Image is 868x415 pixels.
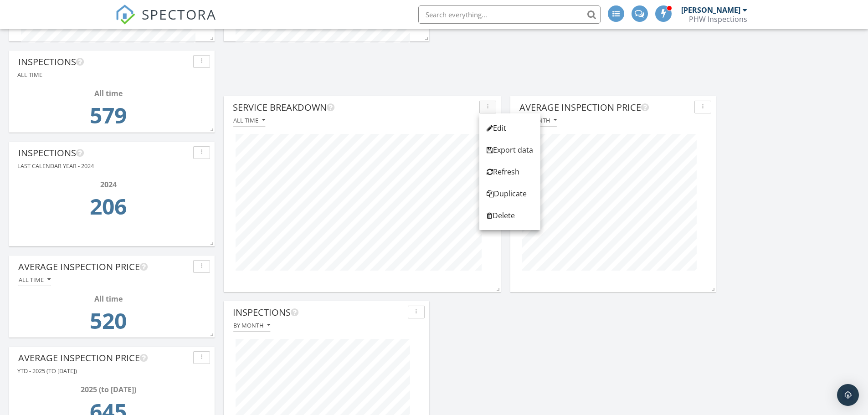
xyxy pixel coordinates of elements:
[19,277,51,283] div: All time
[21,99,195,137] td: 579
[681,5,740,15] div: [PERSON_NAME]
[18,260,190,274] div: Average Inspection Price
[142,5,216,24] span: SPECTORA
[21,293,195,304] div: All time
[487,123,533,133] div: Edit
[18,146,190,160] div: Inspections
[233,114,266,127] button: All time
[233,322,270,328] div: By month
[487,188,533,199] div: Duplicate
[18,55,190,69] div: Inspections
[487,144,533,155] div: Export data
[115,12,216,31] a: SPECTORA
[233,319,271,332] button: By month
[21,88,195,99] div: All time
[418,5,601,24] input: Search everything...
[21,304,195,343] td: 519.52
[233,306,404,319] div: Inspections
[487,166,533,177] div: Refresh
[689,15,747,24] div: PHW Inspections
[837,384,859,406] div: Open Intercom Messenger
[487,210,533,221] div: Delete
[233,117,265,123] div: All time
[115,5,135,25] img: The Best Home Inspection Software - Spectora
[21,179,195,190] div: 2024
[519,101,691,114] div: Average Inspection Price
[21,190,195,228] td: 206
[18,351,190,365] div: Average Inspection Price
[21,384,195,395] div: 2025 (to [DATE])
[233,101,476,114] div: Service Breakdown
[18,274,51,286] button: All time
